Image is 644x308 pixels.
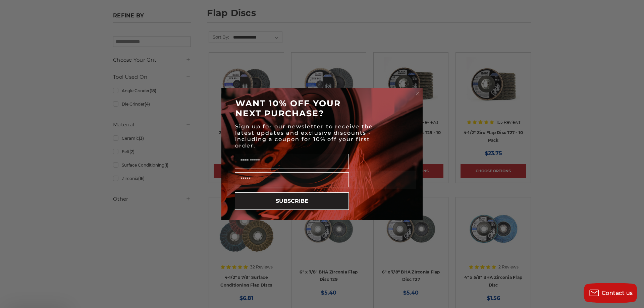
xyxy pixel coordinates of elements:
[235,172,349,187] input: Email
[602,290,633,296] span: Contact us
[235,98,341,118] span: WANT 10% OFF YOUR NEXT PURCHASE?
[235,123,373,149] span: Sign up for our newsletter to receive the latest updates and exclusive discounts - including a co...
[235,192,349,210] button: SUBSCRIBE
[414,90,421,97] button: Close dialog
[584,283,637,303] button: Contact us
